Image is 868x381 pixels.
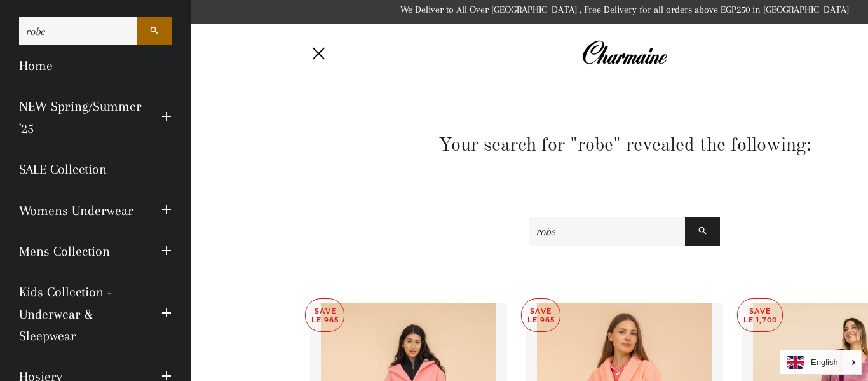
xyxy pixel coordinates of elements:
a: Home [10,45,181,86]
a: Womens Underwear [10,190,152,231]
img: Charmaine Egypt [581,39,667,67]
a: Mens Collection [10,231,152,272]
i: English [811,358,838,366]
input: Search our store [529,217,685,246]
a: Kids Collection - Underwear & Sleepwear [10,272,152,356]
p: Save LE 965 [306,299,344,331]
input: Search our store [19,17,137,45]
a: NEW Spring/Summer '25 [10,86,152,149]
a: English [787,356,855,369]
a: SALE Collection [10,149,181,190]
p: Save LE 1,700 [738,299,782,331]
p: Save LE 965 [522,299,560,331]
